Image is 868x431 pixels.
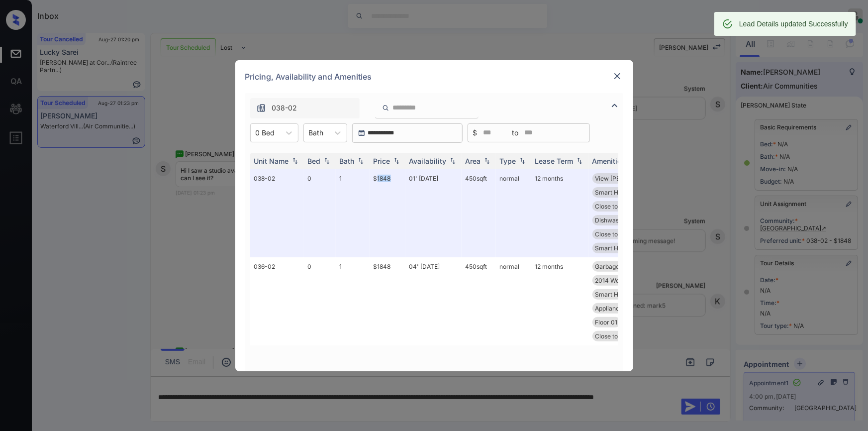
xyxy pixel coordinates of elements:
span: Floor 01 [595,319,618,326]
td: normal [496,257,531,345]
img: sorting [575,157,584,164]
img: sorting [290,157,300,164]
td: 1 [336,257,370,345]
td: $1848 [370,169,405,257]
img: icon-zuma [382,104,389,112]
div: Area [466,157,481,165]
div: Price [374,157,390,165]
span: Close to Amenit... [595,230,644,238]
img: sorting [448,157,458,164]
img: icon-zuma [609,100,621,111]
span: View [PERSON_NAME] [595,175,659,182]
td: 01' [DATE] [405,169,462,257]
td: 036-02 [250,257,304,345]
div: Bath [340,157,355,165]
td: normal [496,169,531,257]
img: sorting [356,157,366,164]
span: Dishwasher [595,216,629,224]
img: sorting [482,157,492,164]
div: Lead Details updated Successfully [739,15,848,33]
span: Appliances Stai... [595,305,643,312]
img: sorting [517,157,527,164]
div: Unit Name [254,157,289,165]
span: 2014 Wood Floor... [595,277,647,284]
td: 04' [DATE] [405,257,462,345]
span: Close to Amenit... [595,332,644,340]
td: 12 months [531,169,588,257]
td: 1 [336,169,370,257]
td: 038-02 [250,169,304,257]
img: sorting [322,157,332,164]
td: $1848 [370,257,405,345]
img: icon-zuma [256,103,266,113]
span: Smart Home Ther... [595,291,650,298]
div: Type [500,157,516,165]
span: 038-02 [272,103,297,113]
div: Bed [308,157,321,165]
span: Smart Home Ther... [595,189,650,196]
div: Lease Term [535,157,574,165]
div: Pricing, Availability and Amenities [235,60,633,93]
div: Amenities [592,157,626,165]
td: 0 [304,257,336,345]
img: sorting [391,157,401,164]
td: 12 months [531,257,588,345]
td: 0 [304,169,336,257]
img: close [612,71,622,81]
td: 450 sqft [462,169,496,257]
td: 450 sqft [462,257,496,345]
span: Close to [PERSON_NAME]... [595,203,673,210]
span: Smart Home Wate... [595,244,652,252]
div: Availability [409,157,447,165]
span: to [512,127,519,138]
span: Garbage disposa... [595,263,647,270]
span: $ [473,127,478,138]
